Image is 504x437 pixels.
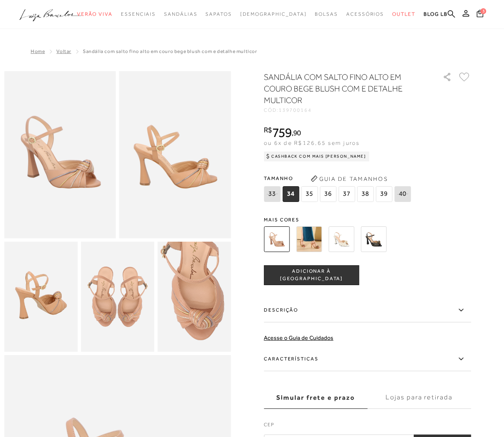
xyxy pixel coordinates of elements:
[264,217,471,222] span: Mais cores
[264,226,289,252] img: SANDÁLIA COM SALTO FINO ALTO EM COURO BEGE BLUSH COM E DETALHE MULTICOR
[264,347,471,371] label: Características
[338,186,355,202] span: 37
[264,387,367,409] label: Simular frete e prazo
[77,11,113,17] span: Verão Viva
[292,129,301,137] i: ,
[264,71,419,106] h1: SANDÁLIA COM SALTO FINO ALTO EM COURO BEGE BLUSH COM E DETALHE MULTICOR
[264,265,359,285] button: ADICIONAR À [GEOGRAPHIC_DATA]
[272,125,292,140] span: 759
[394,186,411,202] span: 40
[31,48,45,54] a: Home
[376,186,392,202] span: 39
[4,71,116,238] img: image
[293,128,301,137] span: 90
[205,11,232,17] span: Sapatos
[282,186,299,202] span: 34
[264,126,272,134] i: R$
[164,7,197,22] a: noSubCategoriesText
[264,298,471,322] label: Descrição
[320,186,336,202] span: 36
[77,7,113,22] a: noSubCategoriesText
[392,11,415,17] span: Outlet
[264,151,369,161] div: Cashback com Mais [PERSON_NAME]
[301,186,318,202] span: 35
[4,242,77,352] img: image
[480,8,486,14] span: 3
[474,9,486,20] button: 3
[121,11,156,17] span: Essenciais
[81,242,154,352] img: image
[240,7,307,22] a: noSubCategoriesText
[424,11,448,17] span: BLOG LB
[346,11,384,17] span: Acessórios
[119,71,231,238] img: image
[308,172,391,185] button: Guia de Tamanhos
[361,226,386,252] img: SANDÁLIA COM SALTO FINO ALTO EM COURO PRETO E DETALHE DOURADO
[240,11,307,17] span: [DEMOGRAPHIC_DATA]
[296,226,322,252] img: SANDÁLIA COM SALTO FINO ALTO EM COURO CARAMELO COM E DETALHE MULTICOR
[205,7,232,22] a: noSubCategoriesText
[346,7,384,22] a: noSubCategoriesText
[83,48,257,54] span: SANDÁLIA COM SALTO FINO ALTO EM COURO BEGE BLUSH COM E DETALHE MULTICOR
[264,139,359,146] span: ou 6x de R$126,65 sem juros
[264,421,471,432] label: CEP
[164,11,197,17] span: Sandálias
[279,107,312,113] span: 139700164
[264,268,359,282] span: ADICIONAR À [GEOGRAPHIC_DATA]
[264,108,429,113] div: CÓD:
[157,242,231,352] img: image
[264,186,280,202] span: 33
[315,7,338,22] a: noSubCategoriesText
[357,186,374,202] span: 38
[367,387,471,409] label: Lojas para retirada
[328,226,354,252] img: SANDÁLIA COM SALTO FINO ALTO EM COURO OFF WHITE E DETALHE DOURADO
[56,48,71,54] a: Voltar
[315,11,338,17] span: Bolsas
[264,172,413,185] span: Tamanho
[392,7,415,22] a: noSubCategoriesText
[264,334,333,341] a: Acesse o Guia de Cuidados
[121,7,156,22] a: noSubCategoriesText
[424,7,448,22] a: BLOG LB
